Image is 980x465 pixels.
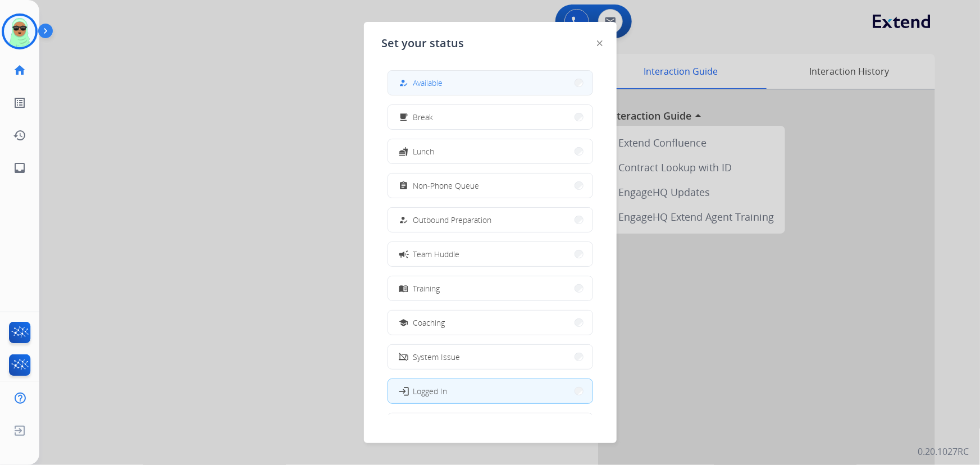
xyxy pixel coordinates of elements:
[399,318,408,327] mat-icon: school
[388,311,592,335] button: Coaching
[388,139,592,163] button: Lunch
[413,145,435,157] span: Lunch
[399,147,408,156] mat-icon: fastfood
[399,181,408,190] mat-icon: assignment
[399,78,408,88] mat-icon: how_to_reg
[398,385,409,396] mat-icon: login
[388,242,592,266] button: Team Huddle
[388,71,592,95] button: Available
[388,208,592,232] button: Outbound Preparation
[13,96,26,110] mat-icon: list_alt
[388,276,592,300] button: Training
[413,111,434,123] span: Break
[382,35,464,51] span: Set your status
[399,215,408,225] mat-icon: how_to_reg
[388,413,592,437] button: Offline
[918,445,969,458] p: 0.20.1027RC
[13,63,26,77] mat-icon: home
[413,351,461,363] span: System Issue
[388,174,592,198] button: Non-Phone Queue
[413,214,492,226] span: Outbound Preparation
[413,385,448,397] span: Logged In
[13,161,26,175] mat-icon: inbox
[413,248,460,260] span: Team Huddle
[413,180,480,192] span: Non-Phone Queue
[13,129,26,142] mat-icon: history
[413,317,445,329] span: Coaching
[399,284,408,293] mat-icon: menu_book
[399,112,408,122] mat-icon: free_breakfast
[388,345,592,369] button: System Issue
[388,379,592,403] button: Logged In
[388,105,592,129] button: Break
[413,282,440,294] span: Training
[399,352,408,362] mat-icon: phonelink_off
[597,40,603,46] img: close-button
[413,77,443,89] span: Available
[398,248,409,259] mat-icon: campaign
[4,16,35,47] img: avatar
